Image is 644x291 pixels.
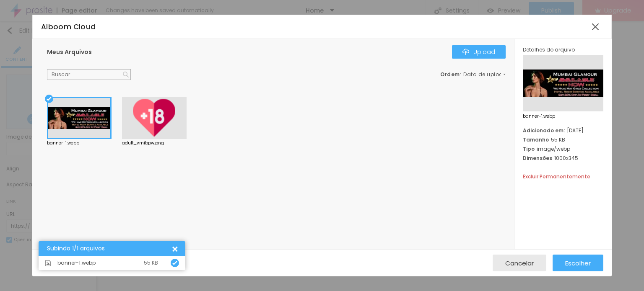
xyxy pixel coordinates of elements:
[523,114,603,118] span: banner-1.webp
[45,260,51,266] img: Icone
[523,145,603,152] div: image/webp
[123,72,129,77] img: Icone
[462,49,469,55] img: Icone
[47,245,171,252] div: Subindo 1/1 arquivos
[47,141,112,145] div: banner-1.webp
[505,260,534,267] span: Cancelar
[462,49,495,55] div: Upload
[523,127,603,134] div: [DATE]
[41,22,96,32] span: Alboom Cloud
[440,71,460,78] span: Ordem
[452,45,506,59] button: IconeUpload
[463,72,507,77] span: Data de upload
[122,141,187,145] div: adult_vmibpw.png
[523,173,590,180] span: Excluir Permanentemente
[523,155,603,162] div: 1000x345
[523,145,535,152] span: Tipo
[144,260,158,265] div: 55 KB
[172,260,177,265] img: Icone
[523,46,575,53] span: Detalhes do arquivo
[553,255,603,271] button: Escolher
[57,260,96,265] span: banner-1.webp
[440,72,506,77] div: :
[47,48,92,56] span: Meus Arquivos
[523,127,565,134] span: Adicionado em:
[523,136,549,143] span: Tamanho
[565,260,591,267] span: Escolher
[493,255,546,271] button: Cancelar
[47,69,131,80] input: Buscar
[523,136,603,143] div: 55 KB
[523,155,552,162] span: Dimensões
